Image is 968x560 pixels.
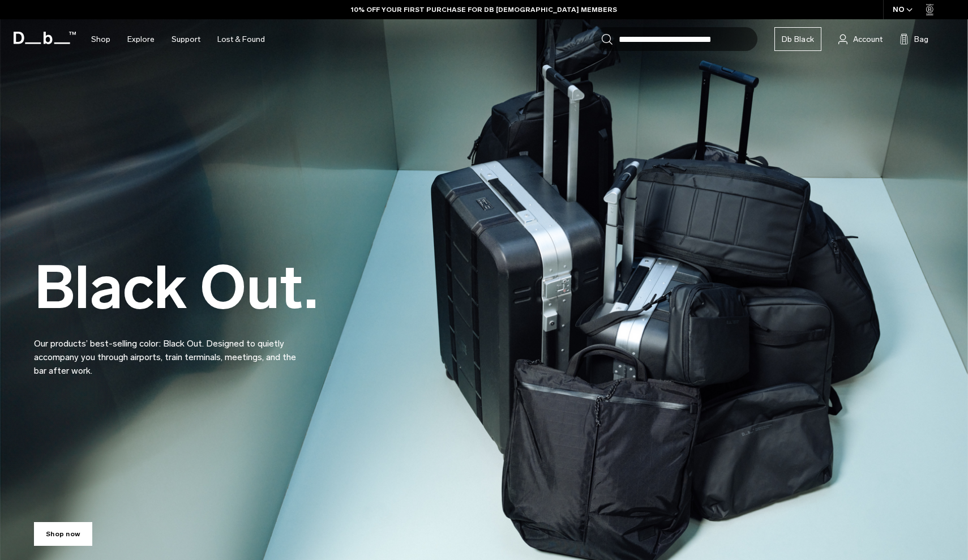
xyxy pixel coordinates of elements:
[853,33,883,45] span: Account
[34,323,306,378] p: Our products’ best-selling color: Black Out. Designed to quietly accompany you through airports, ...
[83,19,273,59] nav: Main Navigation
[91,19,110,59] a: Shop
[774,27,821,51] a: Db Black
[217,19,265,59] a: Lost & Found
[172,19,200,59] a: Support
[838,32,883,46] a: Account
[127,19,155,59] a: Explore
[34,258,318,318] h2: Black Out.
[900,32,928,46] button: Bag
[34,522,92,546] a: Shop now
[914,33,928,45] span: Bag
[351,5,617,15] a: 10% OFF YOUR FIRST PURCHASE FOR DB [DEMOGRAPHIC_DATA] MEMBERS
